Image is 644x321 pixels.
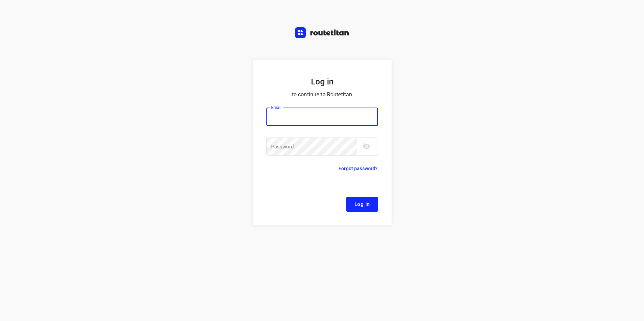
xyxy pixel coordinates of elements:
p: to continue to Routetitan [266,90,378,99]
img: Routetitan [295,27,349,38]
h5: Log in [266,76,378,87]
button: toggle password visibility [360,140,373,153]
span: Log In [354,200,370,209]
button: Log In [346,197,378,212]
p: Forgot password? [338,164,378,173]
